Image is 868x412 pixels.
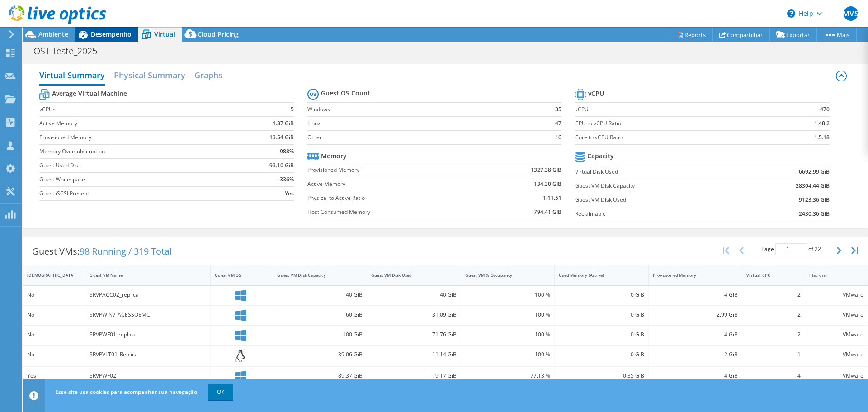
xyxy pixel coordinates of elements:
[55,388,198,396] span: Esse site usa cookies para acompanhar sua navegação.
[797,209,830,218] b: -2430.36 GiB
[653,290,738,300] div: 4 GiB
[27,330,81,340] div: No
[307,133,538,142] label: Other
[534,180,561,189] b: 134.30 GiB
[746,330,800,340] div: 2
[307,166,482,175] label: Provisioned Memory
[559,350,644,360] div: 0 GiB
[796,181,830,190] b: 28304.44 GiB
[371,310,457,320] div: 31.09 GiB
[277,310,363,320] div: 60 GiB
[280,147,294,156] b: 988%
[746,371,800,381] div: 4
[799,167,830,176] b: 6692.99 GiB
[465,371,551,381] div: 77.13 %
[815,245,821,253] span: 22
[575,167,741,176] label: Virtual Disk Used
[273,119,294,128] b: 1.37 GiB
[307,180,482,189] label: Active Memory
[465,272,540,278] div: Guest VM % Occupancy
[114,66,185,84] h2: Physical Summary
[269,161,294,170] b: 93.10 GiB
[588,89,604,98] b: vCPU
[269,133,294,142] b: 13.54 GiB
[27,272,70,278] div: [DEMOGRAPHIC_DATA]
[39,175,238,184] label: Guest Whitespace
[277,371,363,381] div: 89.37 GiB
[39,147,238,156] label: Memory Oversubscription
[787,9,795,18] svg: \n
[653,350,738,360] div: 2 GiB
[39,66,105,86] h2: Virtual Summary
[27,371,81,381] div: Yes
[307,208,482,217] label: Host Consumed Memory
[27,310,81,320] div: No
[371,330,457,340] div: 71.76 GiB
[575,119,771,128] label: CPU to vCPU Ratio
[712,28,770,42] a: Compartilhar
[555,119,561,128] b: 47
[670,28,713,42] a: Reports
[559,330,644,340] div: 0 GiB
[154,30,175,38] span: Virtual
[555,105,561,114] b: 35
[543,194,561,203] b: 1:11.51
[215,272,258,278] div: Guest VM OS
[285,189,294,198] b: Yes
[38,30,68,38] span: Ambiente
[531,166,561,175] b: 1327.38 GiB
[653,330,738,340] div: 4 GiB
[277,330,363,340] div: 100 GiB
[23,237,181,265] div: Guest VMs:
[575,181,741,190] label: Guest VM Disk Capacity
[809,272,853,278] div: Platform
[321,89,370,98] b: Guest OS Count
[39,133,238,142] label: Provisioned Memory
[29,46,111,56] h1: OST Teste_2025
[277,290,363,300] div: 40 GiB
[465,350,551,360] div: 100 %
[575,209,741,218] label: Reclaimable
[775,243,807,255] input: jump to page
[27,350,81,360] div: No
[555,133,561,142] b: 16
[39,161,238,170] label: Guest Used Disk
[371,350,457,360] div: 11.14 GiB
[465,330,551,340] div: 100 %
[52,89,127,98] b: Average Virtual Machine
[575,105,771,114] label: vCPU
[575,133,771,142] label: Core to vCPU Ratio
[809,350,863,360] div: VMware
[761,243,821,255] span: Page of
[39,119,238,128] label: Active Memory
[371,371,457,381] div: 19.17 GiB
[277,272,352,278] div: Guest VM Disk Capacity
[534,208,561,217] b: 794.41 GiB
[769,28,817,42] a: Exportar
[799,195,830,204] b: 9123.36 GiB
[809,371,863,381] div: VMware
[746,310,800,320] div: 2
[465,290,551,300] div: 100 %
[278,175,294,184] b: -336%
[39,105,238,114] label: vCPUs
[575,195,741,204] label: Guest VM Disk Used
[559,310,644,320] div: 0 GiB
[653,371,738,381] div: 4 GiB
[198,30,239,38] span: Cloud Pricing
[90,330,206,340] div: SRVPWF01_replica
[371,290,457,300] div: 40 GiB
[814,133,830,142] b: 1:5.18
[746,272,789,278] div: Virtual CPU
[307,119,538,128] label: Linux
[587,152,614,161] b: Capacity
[307,105,538,114] label: Windows
[27,290,81,300] div: No
[208,384,233,400] a: OK
[90,310,206,320] div: SRVPWIN7-ACESSOEMC
[307,194,482,203] label: Physical to Active Ratio
[39,189,238,198] label: Guest iSCSI Present
[465,310,551,320] div: 100 %
[90,290,206,300] div: SRVPACC02_replica
[559,371,644,381] div: 0.35 GiB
